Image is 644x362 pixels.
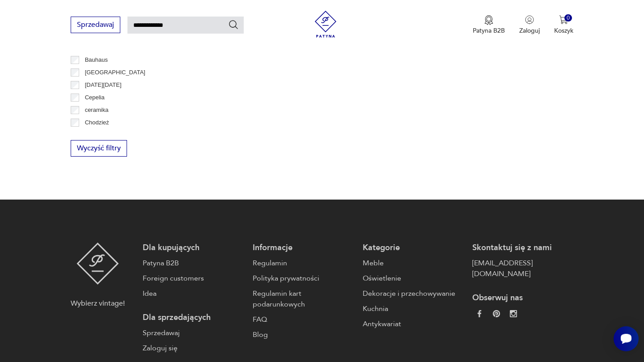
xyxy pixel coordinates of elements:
img: Ikona koszyka [559,15,568,24]
p: Dla kupujących [143,243,244,253]
img: c2fd9cf7f39615d9d6839a72ae8e59e5.webp [510,310,517,317]
p: Dla sprzedających [143,312,244,323]
a: Polityka prywatności [253,273,354,284]
img: da9060093f698e4c3cedc1453eec5031.webp [476,310,483,317]
p: Cepelia [85,93,105,102]
a: Regulamin [253,258,354,268]
img: Ikonka użytkownika [525,15,534,24]
p: ceramika [85,105,109,115]
p: Kategorie [363,243,464,253]
button: Szukaj [228,19,239,30]
button: 0Koszyk [554,15,573,35]
button: Wyczyść filtry [71,140,127,157]
iframe: Smartsupp widget button [614,326,639,351]
a: Sprzedawaj [143,328,244,338]
a: Foreign customers [143,273,244,284]
img: Patyna - sklep z meblami i dekoracjami vintage [76,243,119,285]
p: Zaloguj [519,26,540,35]
button: Sprzedawaj [71,17,120,33]
a: Kuchnia [363,303,464,314]
p: Patyna B2B [473,26,505,35]
a: Oświetlenie [363,273,464,284]
a: Antykwariat [363,319,464,329]
p: Wybierz vintage! [71,298,125,309]
button: Patyna B2B [473,15,505,35]
p: Bauhaus [85,55,108,65]
img: Ikona medalu [484,15,493,25]
a: Idea [143,288,244,299]
a: Zaloguj się [143,343,244,353]
p: Chodzież [85,118,109,128]
img: Patyna - sklep z meblami i dekoracjami vintage [312,11,339,38]
p: [GEOGRAPHIC_DATA] [85,68,145,77]
button: Zaloguj [519,15,540,35]
p: Koszyk [554,26,573,35]
p: Obserwuj nas [472,293,573,303]
p: Ćmielów [85,130,107,140]
p: Informacje [253,243,354,253]
div: 0 [564,14,572,22]
a: [EMAIL_ADDRESS][DOMAIN_NAME] [472,258,573,279]
a: Sprzedawaj [71,22,120,29]
a: Patyna B2B [143,258,244,268]
p: Skontaktuj się z nami [472,243,573,253]
img: 37d27d81a828e637adc9f9cb2e3d3a8a.webp [493,310,500,317]
a: Dekoracje i przechowywanie [363,288,464,299]
a: FAQ [253,314,354,325]
a: Blog [253,329,354,340]
a: Meble [363,258,464,268]
a: Regulamin kart podarunkowych [253,288,354,310]
p: [DATE][DATE] [85,80,122,90]
a: Ikona medaluPatyna B2B [473,15,505,35]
